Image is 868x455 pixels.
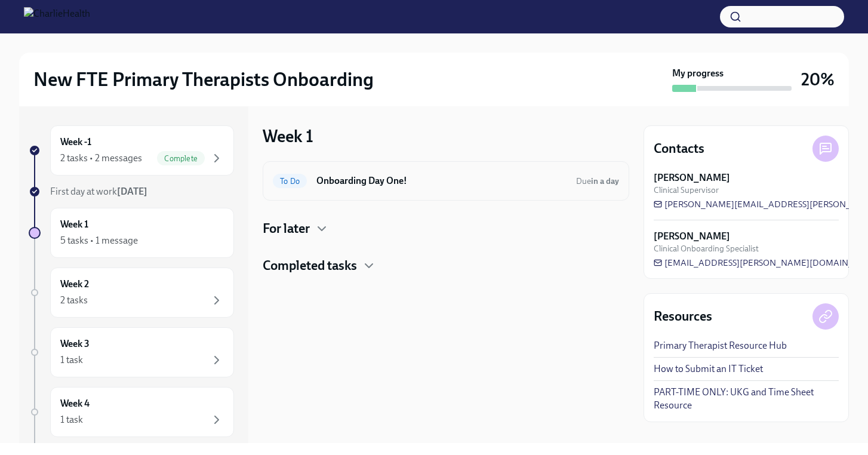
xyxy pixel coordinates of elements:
h4: Contacts [654,140,704,158]
span: Due [576,176,619,186]
div: 2 tasks [60,294,88,307]
h6: Week -1 [60,136,91,149]
h6: Week 2 [60,278,89,291]
span: Clinical Supervisor [654,185,719,196]
strong: [PERSON_NAME] [654,171,730,185]
a: To DoOnboarding Day One!Duein a day [273,171,619,190]
img: CharlieHealth [24,7,90,26]
strong: My progress [672,67,724,80]
a: Week -12 tasks • 2 messagesComplete [29,125,234,176]
a: Week 15 tasks • 1 message [29,208,234,258]
h3: Week 1 [263,125,313,147]
div: 1 task [60,353,83,367]
h6: Week 3 [60,337,90,351]
h4: For later [263,220,310,238]
a: Week 41 task [29,387,234,437]
strong: [PERSON_NAME] [654,230,730,243]
h4: Completed tasks [263,257,357,275]
span: August 20th, 2025 10:00 [576,176,619,187]
a: Week 22 tasks [29,268,234,318]
a: PART-TIME ONLY: UKG and Time Sheet Resource [654,386,839,412]
div: Completed tasks [263,257,629,275]
div: 1 task [60,413,83,426]
h6: Week 4 [60,397,90,410]
div: 5 tasks • 1 message [60,234,138,247]
strong: [DATE] [117,186,147,197]
strong: in a day [591,176,619,186]
h6: Onboarding Day One! [316,174,567,187]
span: First day at work [50,186,147,197]
a: First day at work[DATE] [29,185,234,198]
h4: Resources [654,308,712,325]
a: Week 31 task [29,327,234,377]
span: Clinical Onboarding Specialist [654,243,759,254]
h2: New FTE Primary Therapists Onboarding [33,67,374,91]
span: To Do [273,177,307,186]
a: How to Submit an IT Ticket [654,362,763,376]
div: For later [263,220,629,238]
h6: Week 1 [60,218,88,231]
a: Primary Therapist Resource Hub [654,339,787,352]
h3: 20% [801,69,835,90]
span: Complete [157,154,205,163]
div: 2 tasks • 2 messages [60,152,142,165]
